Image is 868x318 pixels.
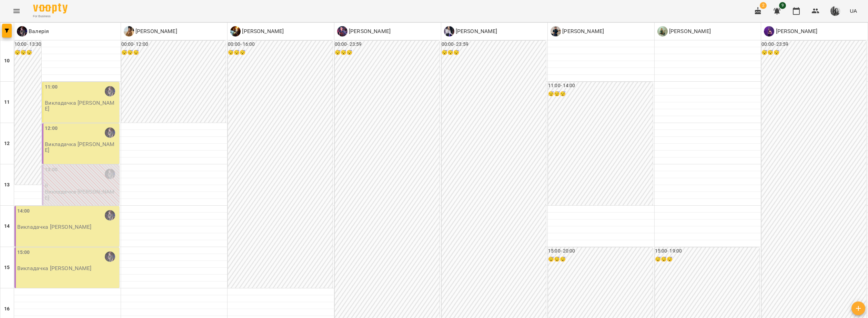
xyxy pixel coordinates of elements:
h6: 11 [4,99,10,106]
img: Валерія [105,252,115,262]
p: [PERSON_NAME] [668,27,711,35]
a: П [PERSON_NAME] [230,26,284,37]
h6: 00:00 - 23:59 [442,41,546,48]
img: Б [764,26,774,37]
img: Валерія [105,169,115,179]
img: О [444,26,454,37]
p: [PERSON_NAME] [774,27,817,35]
h6: 12 [4,140,10,147]
a: Б [PERSON_NAME] [764,26,817,37]
label: 14:00 [17,207,30,215]
p: Викладачка [PERSON_NAME] [45,141,118,153]
h6: 😴😴😴 [761,49,866,57]
h6: 10 [4,57,10,65]
div: Божена Поліщук [764,26,817,37]
label: 15:00 [17,249,30,256]
div: Діна [124,26,177,37]
h6: 16 [4,305,10,313]
img: П [230,26,241,37]
div: Сергій [551,26,604,37]
button: Menu [8,3,25,19]
a: Д [PERSON_NAME] [337,26,391,37]
div: Ольга [444,26,497,37]
p: [PERSON_NAME] [347,27,391,35]
label: 12:00 [45,125,58,132]
div: Павло [230,26,284,37]
h6: 😴😴😴 [335,49,440,57]
p: Викладачка [PERSON_NAME] [45,100,118,112]
img: С [551,26,561,37]
p: Викладачка [PERSON_NAME] [45,189,118,201]
p: Викладачка [PERSON_NAME] [17,265,92,271]
h6: 😴😴😴 [228,49,333,57]
a: О [PERSON_NAME] [444,26,497,37]
h6: 10:00 - 13:30 [14,41,41,48]
img: Валерія [105,86,115,96]
p: Валерія [27,27,49,35]
img: Д [124,26,134,37]
div: Дмитро [337,26,391,37]
a: С [PERSON_NAME] [551,26,604,37]
span: For Business [33,14,68,19]
div: Олександра [657,26,711,37]
h6: 00:00 - 12:00 [121,41,226,48]
a: О [PERSON_NAME] [657,26,711,37]
h6: 14 [4,223,10,230]
h6: 00:00 - 23:59 [761,41,866,48]
img: В [17,26,27,37]
h6: 13 [4,181,10,189]
img: Д [337,26,347,37]
label: 13:00 [45,166,58,174]
p: [PERSON_NAME] [134,27,177,35]
h6: 😴😴😴 [121,49,226,57]
h6: 😴😴😴 [14,49,41,57]
div: Валерія [17,26,49,37]
label: 11:00 [45,83,58,91]
img: Voopty Logo [33,3,68,13]
span: 2 [760,2,767,9]
a: В Валерія [17,26,49,37]
img: 4144a380afaf68178b6f9e7a5f73bbd4.png [830,6,840,16]
img: Валерія [105,210,115,220]
span: 9 [779,2,786,9]
h6: 😴😴😴 [548,90,653,98]
h6: 😴😴😴 [548,256,653,263]
p: 0 [45,183,118,188]
p: Викладачка [PERSON_NAME] [17,224,92,230]
h6: 😴😴😴 [655,256,760,263]
span: UA [850,7,857,14]
h6: 15:00 - 20:00 [548,247,653,255]
p: [PERSON_NAME] [241,27,284,35]
h6: 😴😴😴 [442,49,546,57]
h6: 00:00 - 16:00 [228,41,333,48]
button: UA [847,4,860,17]
img: О [657,26,668,37]
img: Валерія [105,127,115,138]
p: [PERSON_NAME] [561,27,604,35]
p: [PERSON_NAME] [454,27,497,35]
h6: 11:00 - 14:00 [548,82,653,90]
h6: 00:00 - 23:59 [335,41,440,48]
a: Д [PERSON_NAME] [124,26,177,37]
button: Створити урок [851,301,865,315]
h6: 15 [4,264,10,271]
h6: 15:00 - 19:00 [655,247,760,255]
